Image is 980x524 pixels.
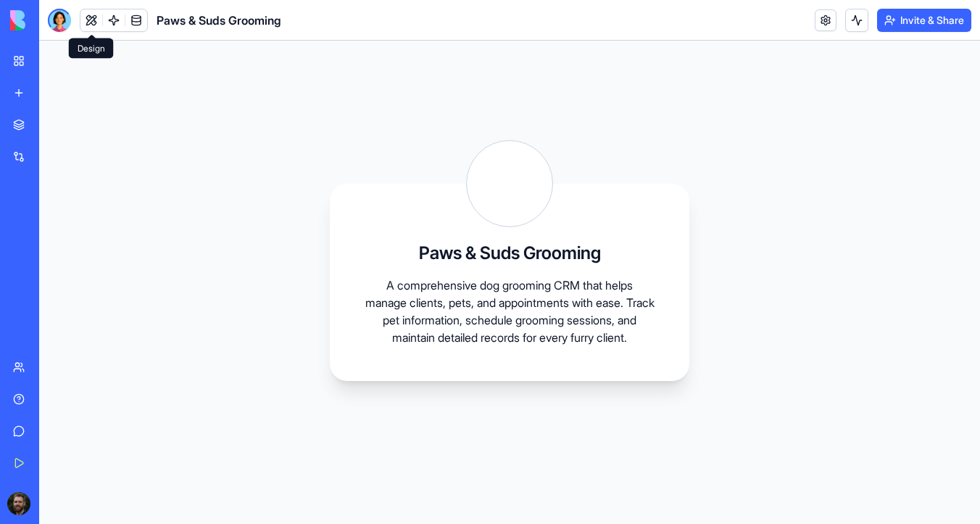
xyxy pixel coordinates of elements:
[877,9,971,32] button: Invite & Share
[157,12,281,29] span: Paws & Suds Grooming
[365,277,655,346] p: A comprehensive dog grooming CRM that helps manage clients, pets, and appointments with ease. Tra...
[69,38,114,59] div: Design
[7,492,30,515] img: ACg8ocLQEBnN-yIOYyvelH5JiDLei_s2Ds0HU-tnxs4bskvQW5fkAVQ=s96-c
[10,10,100,30] img: logo
[419,242,601,265] h3: Paws & Suds Grooming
